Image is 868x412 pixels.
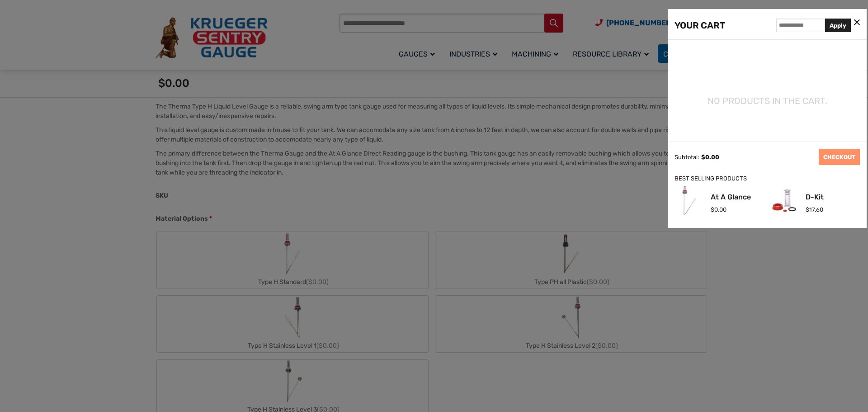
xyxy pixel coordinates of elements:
[675,174,860,184] div: BEST SELLING PRODUCTS
[825,19,851,32] button: Apply
[711,206,714,213] span: $
[806,206,809,213] span: $
[675,154,699,161] div: Subtotal:
[701,154,705,161] span: $
[819,149,860,165] a: CHECKOUT
[701,154,719,161] span: 0.00
[675,18,725,33] div: YOUR CART
[711,206,726,213] span: 0.00
[806,206,823,213] span: 17.60
[675,186,704,215] img: At A Glance
[806,194,824,201] a: D-Kit
[769,186,799,215] img: D-Kit
[711,194,751,201] a: At A Glance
